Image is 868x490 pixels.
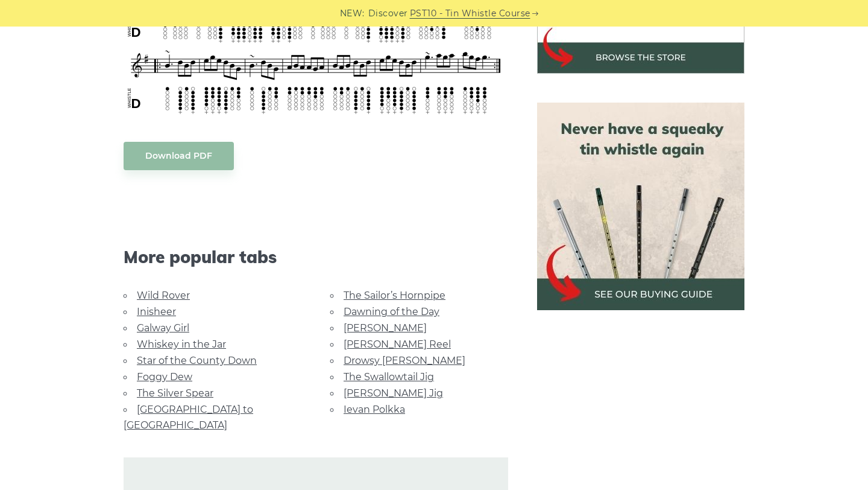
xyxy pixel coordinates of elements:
[344,322,427,334] a: [PERSON_NAME]
[410,7,530,21] a: PST10 - Tin Whistle Course
[137,355,257,366] a: Star of the County Down
[137,322,189,334] a: Galway Girl
[344,371,434,383] a: The Swallowtail Jig
[124,247,508,267] span: More popular tabs
[124,404,253,431] a: [GEOGRAPHIC_DATA] to [GEOGRAPHIC_DATA]
[344,404,405,415] a: Ievan Polkka
[137,371,192,383] a: Foggy Dew
[137,306,176,317] a: Inisheer
[344,290,445,301] a: The Sailor’s Hornpipe
[137,339,226,350] a: Whiskey in the Jar
[137,387,213,399] a: The Silver Spear
[344,306,439,317] a: Dawning of the Day
[368,7,408,21] span: Discover
[124,142,234,170] a: Download PDF
[537,103,744,310] img: tin whistle buying guide
[344,355,465,366] a: Drowsy [PERSON_NAME]
[340,7,365,21] span: NEW:
[344,339,451,350] a: [PERSON_NAME] Reel
[137,290,190,301] a: Wild Rover
[344,387,443,399] a: [PERSON_NAME] Jig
